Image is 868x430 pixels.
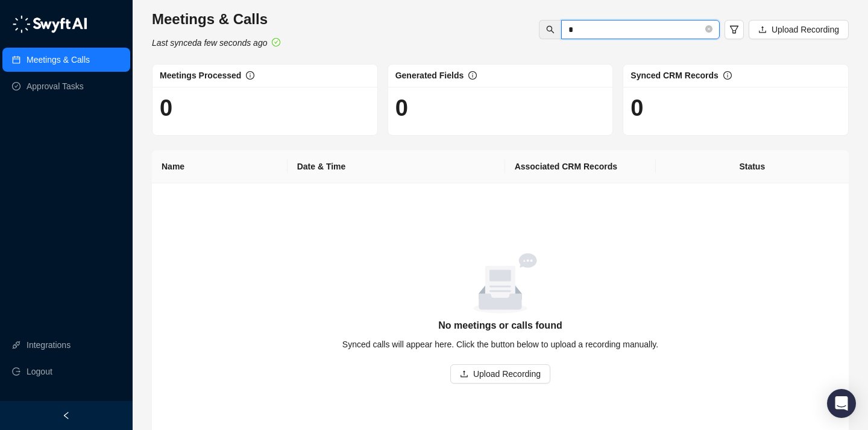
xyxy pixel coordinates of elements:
[546,25,555,34] span: search
[772,23,839,36] span: Upload Recording
[395,71,464,80] span: Generated Fields
[160,94,370,122] h1: 0
[705,25,712,33] span: close-circle
[729,25,739,34] span: filter
[705,24,712,36] span: close-circle
[468,71,477,80] span: info-circle
[827,389,856,418] div: Open Intercom Messenger
[473,367,541,381] span: Upload Recording
[27,74,84,98] a: Approval Tasks
[166,318,834,333] h5: No meetings or calls found
[272,38,280,46] span: check-circle
[152,10,280,29] h3: Meetings & Calls
[27,333,71,357] a: Integrations
[656,150,849,183] th: Status
[288,150,505,183] th: Date & Time
[749,20,849,39] button: Upload Recording
[758,25,767,34] span: upload
[631,71,718,80] span: Synced CRM Records
[62,411,71,420] span: left
[395,94,606,122] h1: 0
[460,370,468,378] span: upload
[631,94,841,122] h1: 0
[160,71,241,80] span: Meetings Processed
[450,364,550,384] button: Upload Recording
[27,359,52,384] span: Logout
[27,48,90,72] a: Meetings & Calls
[505,150,656,183] th: Associated CRM Records
[723,71,732,80] span: info-circle
[246,71,254,80] span: info-circle
[342,340,658,349] span: Synced calls will appear here. Click the button below to upload a recording manually.
[152,150,288,183] th: Name
[12,15,87,33] img: logo-05li4sbe.png
[12,367,20,376] span: logout
[152,38,267,48] i: Last synced a few seconds ago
